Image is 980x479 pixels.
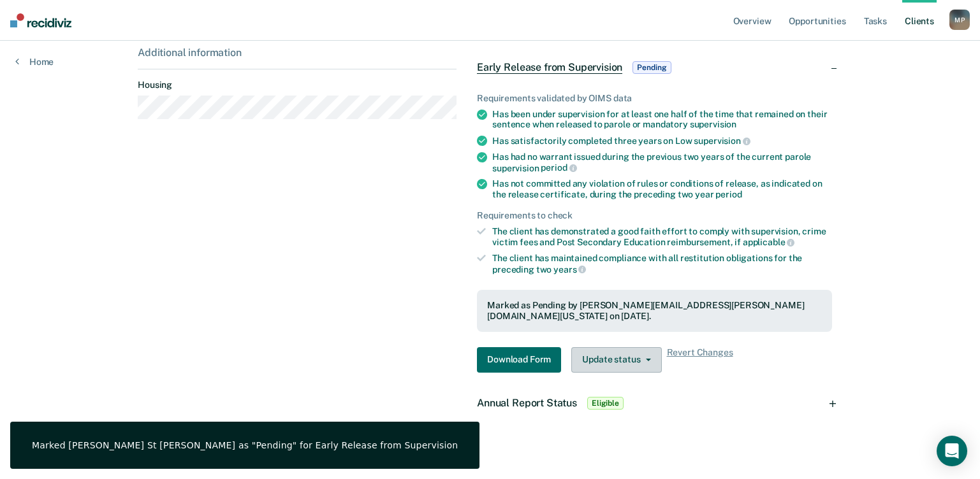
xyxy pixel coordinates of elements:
div: Early Release from SupervisionPending [467,47,842,88]
div: Has satisfactorily completed three years on Low [492,135,832,147]
span: period [715,189,742,199]
div: Requirements to check [477,210,832,221]
span: period [541,162,576,173]
div: Marked as Pending by [PERSON_NAME][EMAIL_ADDRESS][PERSON_NAME][DOMAIN_NAME][US_STATE] on [DATE]. [487,300,822,322]
span: applicable [743,237,794,247]
div: Has not committed any violation of rules or conditions of release, as indicated on the release ce... [492,178,832,200]
a: Navigate to form link [477,347,566,373]
div: The client has maintained compliance with all restitution obligations for the preceding two [492,253,832,275]
span: Early Release from Supervision [477,61,622,74]
img: Recidiviz [10,13,71,27]
button: MP [949,10,970,30]
button: Download Form [477,347,561,373]
dt: Housing [138,80,457,90]
div: Marked [PERSON_NAME] St [PERSON_NAME] as "Pending" for Early Release from Supervision [32,440,458,451]
a: Home [15,56,54,68]
span: Eligible [587,397,624,410]
div: Has been under supervision for at least one half of the time that remained on their sentence when... [492,109,832,131]
div: Has had no warrant issued during the previous two years of the current parole supervision [492,152,832,173]
div: Annual Report StatusEligible [467,383,842,424]
div: Open Intercom Messenger [937,436,967,466]
span: Pending [633,61,671,74]
div: Additional information [138,46,457,59]
span: supervision [694,136,750,146]
div: M P [949,10,970,30]
span: Revert Changes [667,347,733,373]
div: The client has demonstrated a good faith effort to comply with supervision, crime victim fees and... [492,226,832,248]
span: years [553,264,586,275]
div: Requirements validated by OIMS data [477,93,832,104]
span: supervision [690,119,736,129]
span: Annual Report Status [477,397,577,409]
button: Update status [571,347,661,373]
